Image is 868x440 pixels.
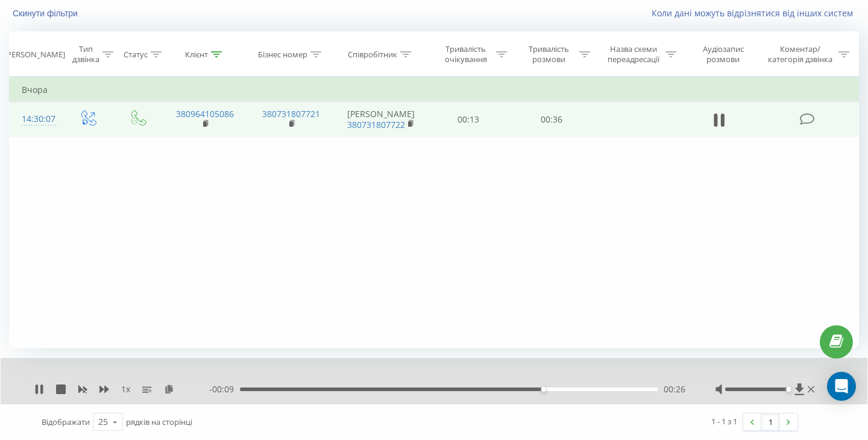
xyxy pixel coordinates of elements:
div: Тривалість розмови [521,44,576,65]
div: Назва схеми переадресації [604,44,662,65]
div: Співробітник [348,49,397,60]
div: [PERSON_NAME] [4,49,65,60]
div: Коментар/категорія дзвінка [765,44,835,65]
a: 380964105086 [176,108,234,120]
span: рядків на сторінці [126,416,192,427]
td: 00:36 [510,102,593,137]
div: Accessibility label [541,387,546,392]
button: Скинути фільтри [9,8,84,19]
div: Бізнес номер [258,49,307,60]
a: 1 [761,413,779,430]
div: Клієнт [185,49,208,60]
span: 1 x [121,383,130,395]
a: 380731807721 [262,108,320,120]
div: Тривалість очікування [438,44,494,65]
div: Accessibility label [786,387,791,392]
div: Open Intercom Messenger [827,372,856,401]
div: 1 - 1 з 1 [711,415,737,427]
span: Відображати [42,416,90,427]
div: Статус [124,49,148,60]
a: 380731807722 [347,119,405,130]
div: 14:30:07 [22,107,51,131]
td: [PERSON_NAME] [335,102,427,137]
td: Вчора [10,78,859,102]
div: Аудіозапис розмови [690,44,756,65]
a: Коли дані можуть відрізнятися вiд інших систем [652,7,859,19]
span: 00:26 [664,383,685,395]
span: - 00:09 [209,383,240,395]
td: 00:13 [427,102,511,137]
div: Тип дзвінка [72,44,99,65]
div: 25 [98,416,108,428]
